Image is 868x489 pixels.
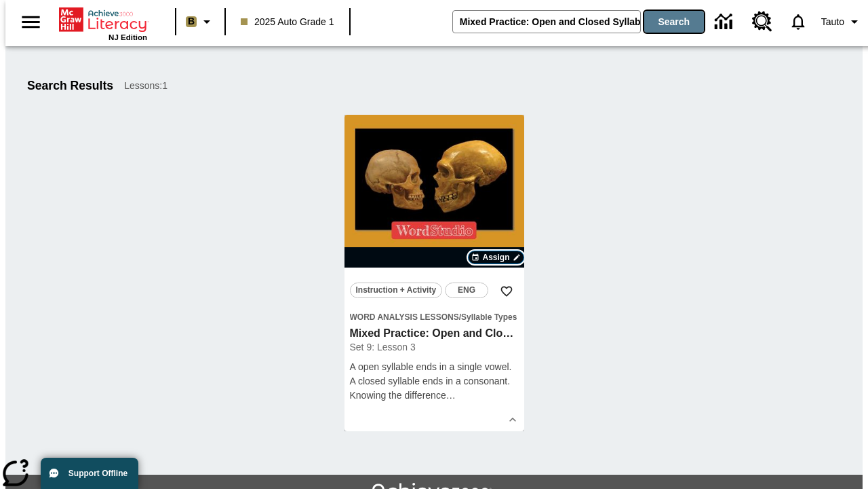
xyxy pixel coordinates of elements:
div: A open syllable ends in a single vowel. A closed syllable ends in a consonant. Knowing the differenc [350,360,519,403]
button: Profile/Settings [816,10,868,34]
span: / [459,312,461,322]
div: lesson details [344,115,524,431]
span: e [441,390,446,401]
a: Resource Center, Will open in new tab [744,3,781,40]
span: NJ Edition [108,33,147,41]
input: search field [453,11,640,33]
h1: Search Results [27,79,113,93]
span: Syllable Types [461,312,517,322]
span: Lessons : 1 [124,79,167,93]
button: Search [644,11,704,33]
button: Boost Class color is light brown. Change class color [180,10,220,34]
h3: Mixed Practice: Open and Closed Syllables [350,327,519,341]
button: ENG [445,283,488,298]
span: B [188,13,195,30]
span: ENG [458,283,475,297]
span: Word Analysis Lessons [350,312,459,322]
a: Home [59,6,147,33]
div: Home [59,5,147,41]
span: … [446,390,456,401]
button: Support Offline [41,458,138,489]
a: Notifications [781,4,816,39]
span: Assign [482,251,509,264]
span: Topic: Word Analysis Lessons/Syllable Types [350,310,519,324]
button: Assign Choose Dates [468,251,524,264]
button: Open side menu [11,2,51,42]
span: Instruction + Activity [356,283,437,297]
button: Show Details [502,410,523,430]
span: Support Offline [68,469,127,478]
span: 2025 Auto Grade 1 [241,15,334,29]
a: Data Center [707,3,744,41]
button: Add to Favorites [494,279,519,304]
button: Instruction + Activity [350,283,443,298]
span: Tauto [821,15,844,29]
